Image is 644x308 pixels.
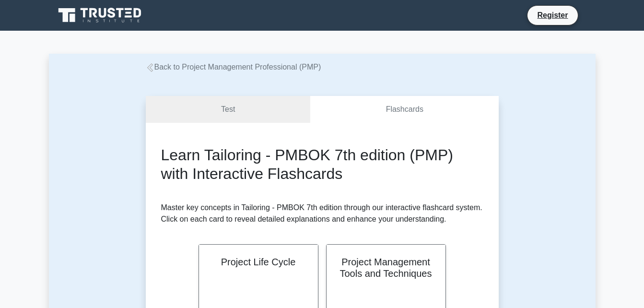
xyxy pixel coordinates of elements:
a: Test [146,96,311,123]
h2: Project Life Cycle [211,256,306,268]
a: Register [531,9,574,21]
h2: Learn Tailoring - PMBOK 7th edition (PMP) with Interactive Flashcards [161,146,483,183]
p: Master key concepts in Tailoring - PMBOK 7th edition through our interactive flashcard system. Cl... [161,202,483,225]
a: Back to Project Management Professional (PMP) [146,63,321,71]
a: Flashcards [310,96,498,123]
h2: Project Management Tools and Techniques [338,256,434,279]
